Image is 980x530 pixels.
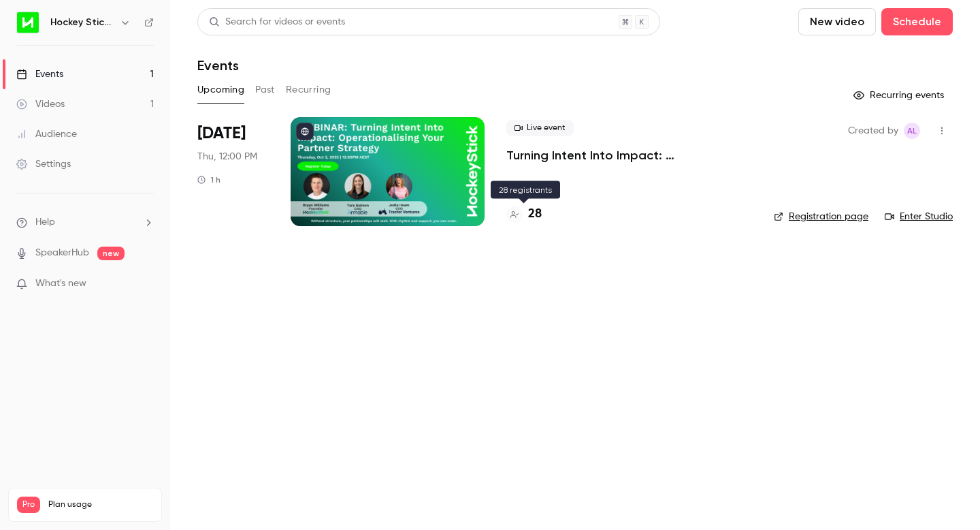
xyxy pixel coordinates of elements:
a: Turning Intent Into Impact: Operationalising Your Partner Strategy [506,147,752,163]
button: New video [798,8,876,35]
button: Recurring [286,79,331,101]
div: 1 h [197,174,220,185]
div: Events [16,67,63,81]
span: Live event [506,120,574,136]
span: Created by [848,123,898,139]
h1: Events [197,57,239,74]
span: AL [907,123,917,139]
div: Search for videos or events [209,15,345,29]
span: [DATE] [197,123,246,144]
a: Enter Studio [885,210,953,223]
span: Plan usage [48,499,153,510]
button: Past [255,79,275,101]
h6: Hockey Stick Advisory [50,16,114,29]
img: Hockey Stick Advisory [17,12,39,33]
button: Schedule [881,8,953,35]
button: Upcoming [197,79,244,101]
span: Help [35,215,55,230]
div: Oct 2 Thu, 12:00 PM (Australia/Melbourne) [197,117,269,226]
a: SpeakerHub [35,246,89,260]
span: Alison Logue [904,123,920,139]
div: Settings [16,157,71,171]
span: What's new [35,277,86,291]
span: Pro [17,497,40,513]
span: new [97,247,125,260]
div: Videos [16,97,65,111]
span: Thu, 12:00 PM [197,150,257,163]
div: Audience [16,127,77,141]
a: 28 [506,205,542,223]
button: Recurring events [847,84,953,106]
h4: 28 [528,205,542,223]
li: help-dropdown-opener [16,215,154,230]
a: Registration page [774,210,868,223]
